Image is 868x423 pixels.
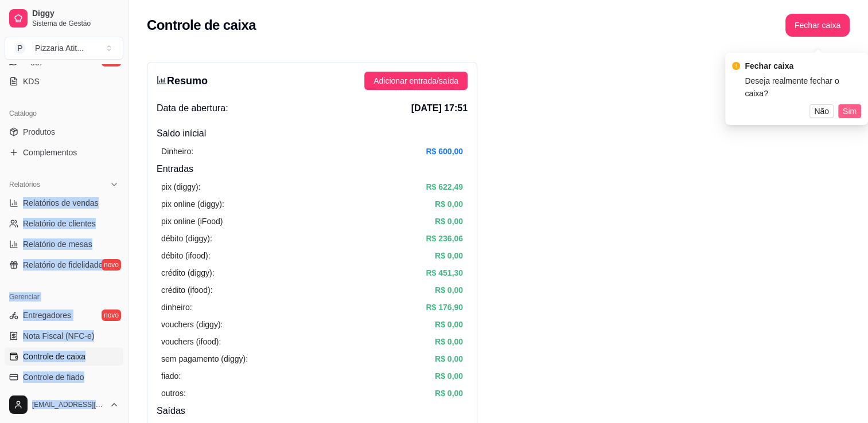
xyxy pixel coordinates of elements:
[161,267,215,279] article: crédito (diggy):
[161,181,200,193] article: pix (diggy):
[5,306,123,324] a: Entregadoresnovo
[5,368,123,386] a: Controle de fiado
[23,218,96,229] span: Relatório de clientes
[809,104,834,118] button: Não
[5,194,123,212] a: Relatórios de vendas
[745,75,861,100] div: Deseja realmente fechar o caixa?
[5,327,123,345] a: Nota Fiscal (NFC-e)
[23,147,77,158] span: Complementos
[785,14,850,37] button: Fechar caixa
[161,318,223,331] article: vouchers (diggy):
[157,127,468,140] h4: Saldo inícial
[732,62,740,70] span: exclamation-circle
[435,352,463,365] article: R$ 0,00
[411,101,468,115] span: [DATE] 17:51
[23,197,99,209] span: Relatórios de vendas
[157,75,167,85] span: bar-chart
[435,335,463,348] article: R$ 0,00
[161,249,211,262] article: débito (ifood):
[35,42,84,54] div: Pizzaria Atit ...
[23,238,92,250] span: Relatório de mesas
[5,104,123,123] div: Catálogo
[147,16,256,34] h2: Controle de caixa
[23,126,55,138] span: Produtos
[23,371,84,383] span: Controle de fiado
[157,73,208,89] h3: Resumo
[5,235,123,253] a: Relatório de mesas
[23,259,103,271] span: Relatório de fidelidade
[23,76,40,87] span: KDS
[426,145,463,158] article: R$ 600,00
[32,9,119,19] span: Diggy
[364,72,468,90] button: Adicionar entrada/saída
[161,215,223,228] article: pix online (iFood)
[161,232,212,245] article: débito (diggy):
[5,37,123,60] button: Select a team
[161,198,224,210] article: pix online (diggy):
[161,352,248,365] article: sem pagamento (diggy):
[5,347,123,366] a: Controle de caixa
[23,330,94,342] span: Nota Fiscal (NFC-e)
[157,162,468,176] h4: Entradas
[435,318,463,331] article: R$ 0,00
[23,310,71,321] span: Entregadores
[157,404,468,418] h4: Saídas
[5,72,123,91] a: KDS
[814,105,829,117] span: Não
[14,42,26,54] span: P
[161,370,181,382] article: fiado:
[5,214,123,233] a: Relatório de clientes
[426,181,463,193] article: R$ 622,49
[843,105,857,117] span: Sim
[32,400,105,409] span: [EMAIL_ADDRESS][DOMAIN_NAME]
[435,387,463,399] article: R$ 0,00
[838,104,861,118] button: Sim
[23,351,85,362] span: Controle de caixa
[5,391,123,418] button: [EMAIL_ADDRESS][DOMAIN_NAME]
[161,387,186,399] article: outros:
[5,5,123,32] a: DiggySistema de Gestão
[435,198,463,210] article: R$ 0,00
[435,249,463,262] article: R$ 0,00
[161,301,192,314] article: dinheiro:
[161,335,221,348] article: vouchers (ifood):
[435,284,463,296] article: R$ 0,00
[426,267,463,279] article: R$ 451,30
[5,288,123,306] div: Gerenciar
[435,215,463,228] article: R$ 0,00
[745,60,861,72] div: Fechar caixa
[435,370,463,382] article: R$ 0,00
[161,284,212,296] article: crédito (ifood):
[5,143,123,162] a: Complementos
[9,180,40,189] span: Relatórios
[373,75,458,87] span: Adicionar entrada/saída
[426,301,463,314] article: R$ 176,90
[161,145,193,158] article: Dinheiro:
[157,101,228,115] span: Data de abertura:
[5,256,123,274] a: Relatório de fidelidadenovo
[426,232,463,245] article: R$ 236,06
[32,19,119,28] span: Sistema de Gestão
[5,123,123,141] a: Produtos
